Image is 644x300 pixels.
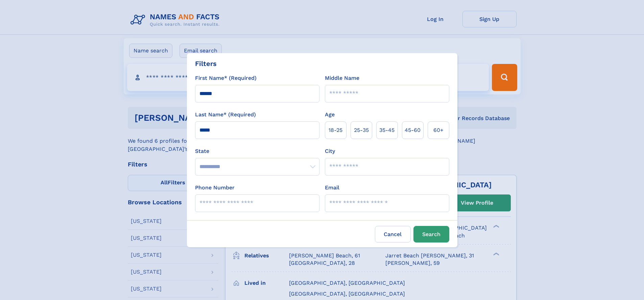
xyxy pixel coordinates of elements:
div: Filters [195,59,217,69]
span: 35‑45 [379,126,395,134]
span: 60+ [433,126,444,134]
label: Last Name* (Required) [195,111,256,119]
button: Search [413,226,449,243]
label: Cancel [375,226,411,243]
label: Age [325,111,335,119]
label: Email [325,184,339,192]
label: First Name* (Required) [195,74,257,82]
label: Phone Number [195,184,235,192]
span: 45‑60 [405,126,421,134]
label: Middle Name [325,74,359,82]
label: City [325,147,335,155]
span: 18‑25 [329,126,342,134]
label: State [195,147,319,155]
span: 25‑35 [354,126,369,134]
